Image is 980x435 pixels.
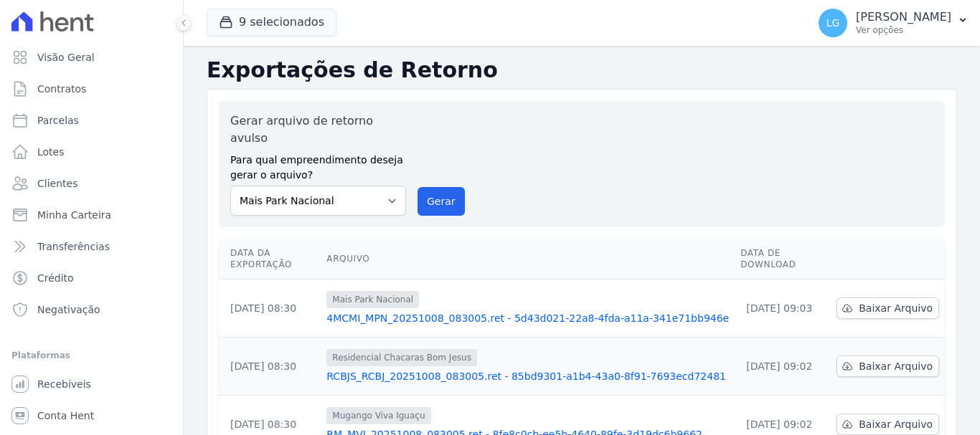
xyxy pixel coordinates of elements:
span: Parcelas [37,113,79,128]
span: Contratos [37,82,86,96]
a: Contratos [6,75,177,103]
span: Baixar Arquivo [859,417,933,431]
button: LG [PERSON_NAME] Ver opções [807,3,980,43]
a: Minha Carteira [6,201,177,229]
a: Lotes [6,138,177,166]
label: Para qual empreendimento deseja gerar o arquivo? [230,147,406,183]
span: LG [826,18,840,28]
span: Visão Geral [37,50,95,64]
span: Clientes [37,176,77,191]
a: Clientes [6,169,177,198]
th: Data de Download [735,239,831,279]
span: Mais Park Nacional [326,291,419,308]
a: 4MCMI_MPN_20251008_083005.ret - 5d43d021-22a8-4fda-a11a-341e71bb946e [326,311,729,325]
span: Residencial Chacaras Bom Jesus [326,349,477,366]
span: Lotes [37,145,65,159]
a: Baixar Arquivo [837,355,939,377]
span: Recebíveis [37,377,91,391]
span: Baixar Arquivo [859,359,933,373]
div: Plataformas [11,347,171,364]
td: [DATE] 09:02 [735,338,831,396]
td: [DATE] 09:03 [735,279,831,338]
th: Data da Exportação [219,239,321,279]
a: Transferências [6,232,177,261]
a: Crédito [6,264,177,292]
span: Baixar Arquivo [859,301,933,315]
a: Parcelas [6,106,177,135]
h2: Exportações de Retorno [207,57,957,83]
a: Recebíveis [6,370,177,398]
a: Conta Hent [6,401,177,430]
span: Negativação [37,302,100,317]
p: [PERSON_NAME] [856,10,951,24]
span: Mugango Viva Iguaçu [326,407,430,424]
p: Ver opções [856,24,951,36]
a: Baixar Arquivo [837,297,939,319]
button: 9 selecionados [207,9,336,36]
a: Negativação [6,295,177,324]
label: Gerar arquivo de retorno avulso [230,113,406,147]
a: Visão Geral [6,43,177,72]
a: RCBJS_RCBJ_20251008_083005.ret - 85bd9301-a1b4-43a0-8f91-7693ecd72481 [326,369,729,383]
td: [DATE] 08:30 [219,338,321,396]
th: Arquivo [321,239,735,279]
button: Gerar [418,187,465,216]
td: [DATE] 08:30 [219,279,321,338]
span: Conta Hent [37,408,94,423]
span: Minha Carteira [37,208,111,222]
a: Baixar Arquivo [837,414,939,435]
span: Transferências [37,239,110,254]
span: Crédito [37,271,74,285]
